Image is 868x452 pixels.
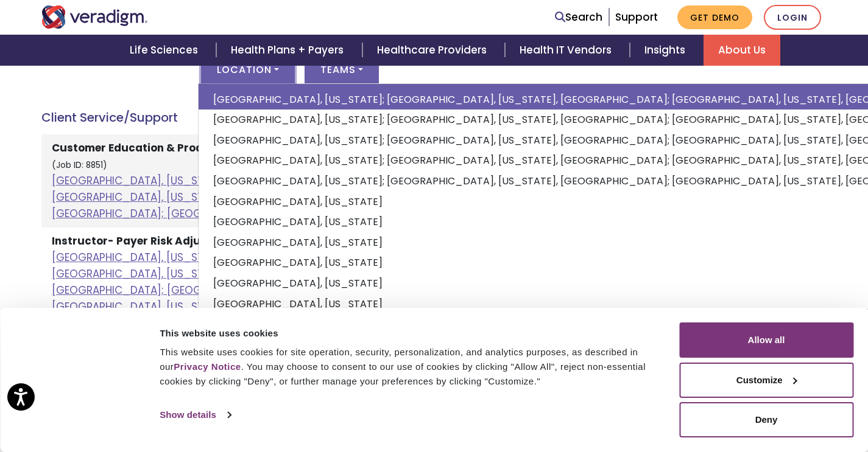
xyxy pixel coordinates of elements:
[615,10,658,24] a: Support
[704,35,780,66] a: About Us
[174,361,241,372] a: Privacy Notice
[216,35,362,66] a: Health Plans + Payers
[52,159,107,171] small: (Job ID: 8851)
[160,326,665,341] div: This website uses cookies
[41,110,539,125] h4: Client Service/Support
[677,5,752,29] a: Get Demo
[305,55,379,83] button: Teams
[115,35,216,66] a: Life Sciences
[764,5,821,30] a: Login
[505,35,630,66] a: Health IT Vendors
[160,406,230,424] a: Show details
[362,35,505,66] a: Healthcare Providers
[52,234,291,248] strong: Instructor- Payer Risk Adjustment - Remote
[555,9,602,26] a: Search
[201,55,295,83] button: Location
[679,402,853,437] button: Deny
[41,5,148,29] img: Veradigm logo
[630,35,704,66] a: Insights
[679,363,853,398] button: Customize
[52,173,521,221] a: [GEOGRAPHIC_DATA], [US_STATE]; [GEOGRAPHIC_DATA], [US_STATE], [GEOGRAPHIC_DATA]; [GEOGRAPHIC_DATA...
[160,345,665,389] div: This website uses cookies for site operation, security, personalization, and analytics purposes, ...
[679,322,853,358] button: Allow all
